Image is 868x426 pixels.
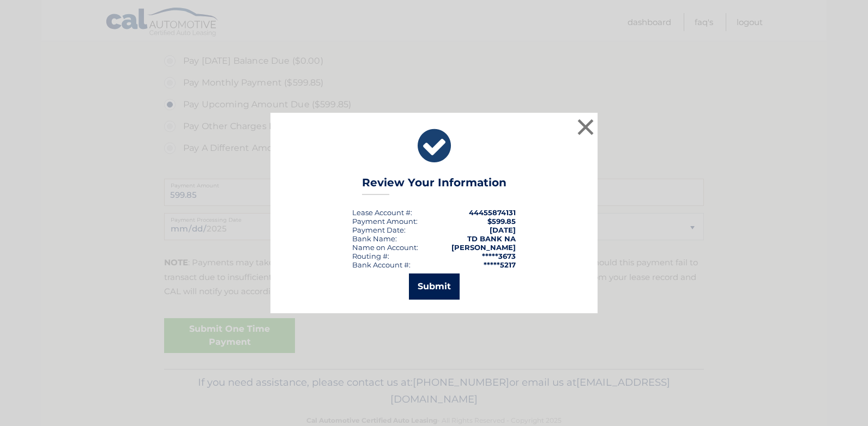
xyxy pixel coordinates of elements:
[487,217,516,226] span: $599.85
[467,234,516,243] strong: TD BANK NA
[490,226,516,234] span: [DATE]
[352,243,418,252] div: Name on Account:
[352,226,406,234] div: :
[469,208,516,217] strong: 44455874131
[352,234,397,243] div: Bank Name:
[451,243,516,252] strong: [PERSON_NAME]
[409,273,460,300] button: Submit
[352,226,404,234] span: Payment Date
[362,176,507,195] h3: Review Your Information
[575,116,596,138] button: ×
[352,252,389,260] div: Routing #:
[352,260,411,269] div: Bank Account #:
[352,208,412,217] div: Lease Account #:
[352,217,418,226] div: Payment Amount:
